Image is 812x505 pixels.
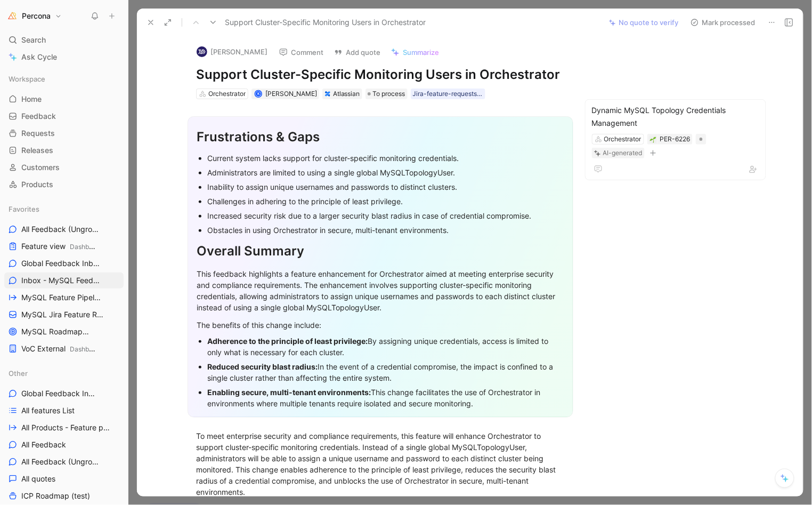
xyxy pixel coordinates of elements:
[21,241,98,252] span: Feature view
[386,45,444,60] button: Summarize
[207,225,564,236] div: Obstacles in using Orchestrator in secure, multi-tenant environments.
[4,471,124,487] a: All quotes
[592,104,759,130] div: Dynamic MySQL Topology Credentials Management
[197,268,564,313] div: This feedback highlights a feature enhancement for Orchestrator aimed at meeting enterprise secur...
[413,89,483,99] div: Jira-feature-requests-import-MySQL-10-09 [DATE] 00:11
[21,111,56,122] span: Feedback
[4,386,124,402] a: Global Feedback Inbox
[660,134,691,145] div: PER-6226
[70,243,105,251] span: Dashboards
[21,491,90,501] span: ICP Roadmap (test)
[21,439,66,450] span: All Feedback
[197,319,564,331] div: The benefits of this change include:
[192,44,272,60] button: logo[PERSON_NAME]
[366,89,408,99] div: To process
[7,11,18,21] img: Percona
[21,275,103,286] span: Inbox - MySQL Feedback
[207,210,564,221] div: Increased security risk due to a larger security blast radius in case of credential compromise.
[21,405,75,416] span: All features List
[207,335,564,358] div: By assigning unique credentials, access is limited to only what is necessary for each cluster.
[21,94,42,105] span: Home
[207,387,564,409] div: This change facilitates the use of Orchestrator in environments where multiple tenants require is...
[4,290,124,306] a: MySQL Feature Pipeline
[4,365,124,381] div: Other
[333,89,360,99] div: Atlassian
[197,242,564,261] div: Overall Summary
[4,91,124,107] a: Home
[70,345,105,353] span: Dashboards
[9,204,39,214] span: Favorites
[21,145,53,156] span: Releases
[4,159,124,175] a: Customers
[207,181,564,193] div: Inability to assign unique usernames and passwords to distinct clusters.
[274,45,328,60] button: Comment
[196,430,565,498] div: To meet enterprise security and compliance requirements, this feature will enhance Orchestrator t...
[4,437,124,453] a: All Feedback
[4,108,124,124] a: Feedback
[4,221,124,237] a: All Feedback (Ungrouped)
[4,238,124,254] a: Feature viewDashboards
[197,46,207,57] img: logo
[4,488,124,504] a: ICP Roadmap (test)
[650,137,656,143] img: 🌱
[208,89,246,99] div: Orchestrator
[4,177,124,193] a: Products
[4,454,124,470] a: All Feedback (Ungrouped)
[4,403,124,419] a: All features List
[207,153,564,164] div: Current system lacks support for cluster-specific monitoring credentials.
[225,16,426,29] span: Support Cluster-Specific Monitoring Users in Orchestrator
[21,51,57,63] span: Ask Cycle
[21,162,60,173] span: Customers
[21,474,55,484] span: All quotes
[4,272,124,288] a: Inbox - MySQL Feedback
[21,292,102,303] span: MySQL Feature Pipeline
[4,142,124,158] a: Releases
[265,90,317,98] span: [PERSON_NAME]
[21,326,99,338] span: MySQL Roadmap
[373,89,405,99] span: To process
[21,309,104,320] span: MySQL Jira Feature Requests
[604,15,684,30] button: No quote to verify
[21,258,101,269] span: Global Feedback Inbox
[9,74,45,84] span: Workspace
[686,15,760,30] button: Mark processed
[4,32,124,48] div: Search
[604,134,642,145] div: Orchestrator
[603,148,643,158] div: AI-generated
[207,167,564,178] div: Administrators are limited to using a single global MySQLTopologyUser.
[197,127,564,147] div: Frustrations & Gaps
[9,368,28,379] span: Other
[21,34,46,46] span: Search
[649,135,657,143] button: 🌱
[4,201,124,217] div: Favorites
[196,66,565,83] h1: Support Cluster-Specific Monitoring Users in Orchestrator
[4,420,124,436] a: All Products - Feature pipeline
[207,388,371,397] strong: Enabling secure, multi-tenant environments:
[4,255,124,271] a: Global Feedback Inbox
[21,388,97,399] span: Global Feedback Inbox
[207,196,564,207] div: Challenges in adhering to the principle of least privilege.
[207,336,368,346] strong: Adherence to the principle of least privilege:
[21,179,53,190] span: Products
[21,422,110,433] span: All Products - Feature pipeline
[4,71,124,87] div: Workspace
[21,128,55,139] span: Requests
[329,45,385,60] button: Add quote
[4,49,124,65] a: Ask Cycle
[4,365,124,504] div: OtherGlobal Feedback InboxAll features ListAll Products - Feature pipelineAll FeedbackAll Feedbac...
[4,125,124,141] a: Requests
[207,362,318,371] strong: Reduced security blast radius:
[4,9,64,23] button: PerconaPercona
[21,456,100,467] span: All Feedback (Ungrouped)
[403,47,439,57] span: Summarize
[255,91,261,97] div: K
[22,11,51,21] h1: Percona
[4,341,124,357] a: VoC ExternalDashboards
[21,224,102,235] span: All Feedback (Ungrouped)
[21,343,98,355] span: VoC External
[207,361,564,383] div: In the event of a credential compromise, the impact is confined to a single cluster rather than a...
[87,328,109,336] span: MySQL
[4,324,124,340] a: MySQL RoadmapMySQL
[4,307,124,323] a: MySQL Jira Feature Requests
